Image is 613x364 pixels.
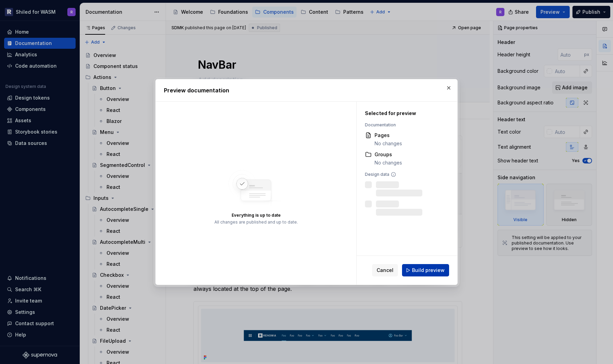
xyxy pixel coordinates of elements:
span: Build preview [412,267,445,274]
div: Everything is up to date [232,213,281,218]
span: Cancel [377,267,393,274]
div: Design data [365,172,441,177]
button: Cancel [372,264,398,276]
div: No changes [375,159,402,166]
h2: Preview documentation [164,86,449,94]
div: Groups [375,151,402,158]
div: All changes are published and up to date. [214,219,298,225]
button: Build preview [402,264,449,276]
div: Documentation [365,122,441,128]
div: Selected for preview [365,110,441,117]
div: Pages [375,132,402,139]
div: No changes [375,140,402,147]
